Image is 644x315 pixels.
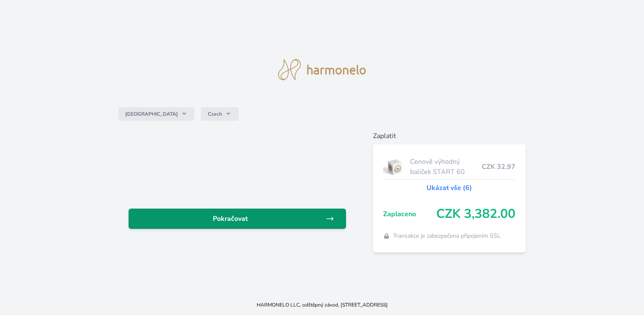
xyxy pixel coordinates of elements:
span: Czech [208,111,222,117]
span: Pokračovat [135,214,325,224]
span: Transakce je zabezpečena připojením SSL [393,232,501,240]
button: Czech [201,107,239,121]
span: [GEOGRAPHIC_DATA] [125,111,178,117]
a: Pokračovat [129,209,346,229]
a: Ukázat vše (6) [427,183,472,193]
span: Zaplaceno [383,209,436,219]
h6: Zaplatit [373,131,526,141]
img: start.jpg [383,156,407,177]
img: logo.svg [278,59,366,80]
button: [GEOGRAPHIC_DATA] [118,107,194,121]
span: CZK 3,382.00 [436,206,515,222]
span: CZK 32.97 [482,162,515,172]
span: Cenově výhodný balíček START 60 [410,157,481,177]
